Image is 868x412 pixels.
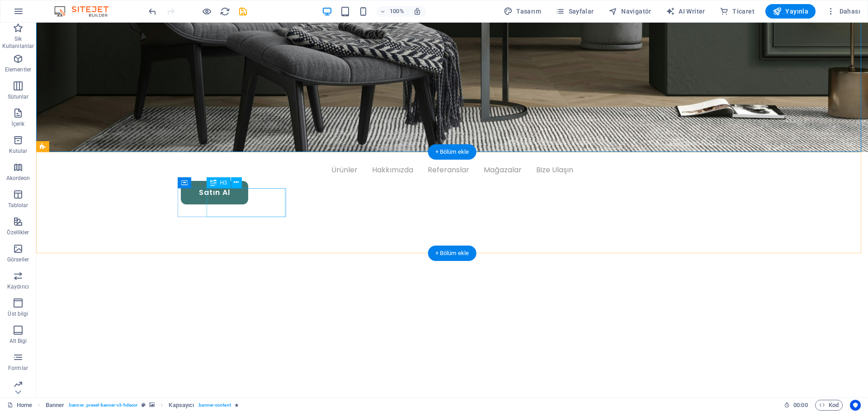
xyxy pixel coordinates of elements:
[815,400,843,411] button: Kod
[793,400,807,411] span: 00 00
[219,6,230,17] button: reload
[68,400,138,411] span: . banner .preset-banner-v3-hdecor
[605,4,655,19] button: Navigatör
[390,6,404,17] h6: 100%
[142,403,146,407] i: Bu element, özelleştirilebilir bir ön ayar
[428,144,476,160] div: + Bölüm ekle
[552,4,598,19] button: Sayfalar
[504,7,541,16] span: Tasarım
[9,147,28,155] p: Kutular
[8,202,28,209] p: Tablolar
[6,175,30,182] p: Akordeon
[716,4,758,19] button: Ticaret
[376,6,408,17] button: 100%
[413,7,421,15] i: Yeniden boyutlandırmada yakınlaştırma düzeyini seçilen cihaza uyacak şekilde otomatik olarak ayarla.
[666,7,705,16] span: AI Writer
[428,246,476,261] div: + Bölüm ekle
[235,403,239,407] i: Element bir animasyon içeriyor
[7,256,29,263] p: Görseller
[800,402,801,408] span: :
[609,7,651,16] span: Navigatör
[198,400,231,411] span: . banner-content
[8,93,29,100] p: Sütunlar
[8,365,28,372] p: Formlar
[850,400,861,411] button: Usercentrics
[7,400,32,411] a: Seçimi iptal etmek için tıkla. Sayfaları açmak için çift tıkla
[238,6,248,17] i: Kaydet (Ctrl+S)
[46,400,65,411] span: Seçmek için tıkla. Düzenlemek için çift tıkla
[773,7,808,16] span: Yayınla
[201,6,212,17] button: Ön izleme modundan çıkıp düzenlemeye devam etmek için buraya tıklayın
[7,283,29,290] p: Kaydırıcı
[819,400,839,411] span: Kod
[500,4,545,19] button: Tasarım
[220,180,227,185] span: H3
[765,4,816,19] button: Yayınla
[147,6,158,17] button: undo
[720,7,755,16] span: Ticaret
[220,6,230,17] i: Sayfayı yeniden yükleyin
[9,337,27,345] p: Alt Bigi
[784,400,808,411] h6: Oturum süresi
[823,4,864,19] button: Dahası
[556,7,594,16] span: Sayfalar
[46,400,239,411] nav: breadcrumb
[8,310,28,317] p: Üst bilgi
[169,400,194,411] span: Seçmek için tıkla. Düzenlemek için çift tıkla
[5,66,31,73] p: Elementler
[826,7,860,16] span: Dahası
[149,403,155,407] i: Bu element, arka plan içeriyor
[7,229,29,236] p: Özellikler
[11,120,24,128] p: İçerik
[662,4,709,19] button: AI Writer
[237,6,248,17] button: save
[52,6,120,17] img: Editor Logo
[147,6,158,17] i: Geri al: Başlığı düzenle (Ctrl+Z)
